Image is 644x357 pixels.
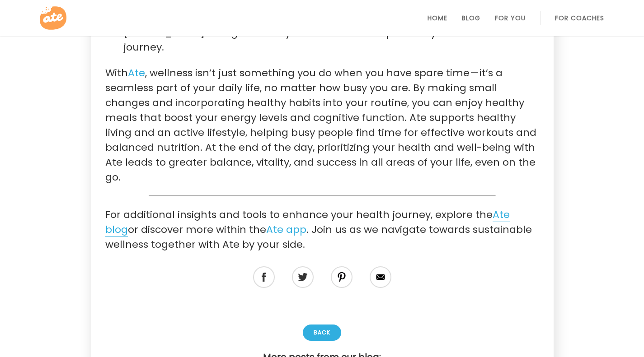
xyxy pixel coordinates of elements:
[105,208,510,237] a: Ate blog
[262,265,266,289] img: Facebook
[105,65,539,185] p: With , wellness isn’t just something you do when you have spare time — it’s a seamless part of yo...
[337,265,347,289] img: Instagram
[555,14,604,22] a: For Coaches
[462,14,480,22] a: Blog
[266,223,306,237] a: Ate app
[105,207,539,252] p: For additional insights and tools to enhance your health journey, explore the or discover more wi...
[495,14,526,22] a: For You
[428,14,447,22] a: Home
[376,266,385,289] img: Medium
[303,325,341,341] div: Back
[128,66,145,80] a: Ate
[298,266,307,288] img: Twitter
